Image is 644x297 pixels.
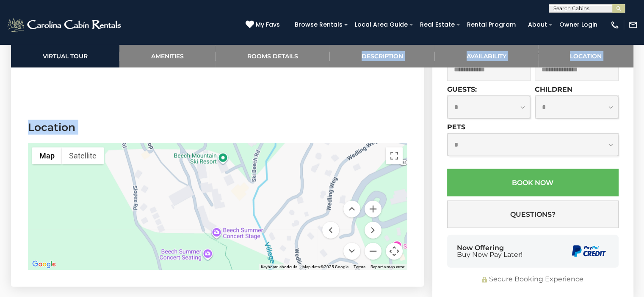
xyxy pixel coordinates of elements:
[447,275,619,285] div: Secure Booking Experience
[261,264,297,270] button: Keyboard shortcuts
[343,243,360,260] button: Move down
[447,201,619,229] button: Questions?
[457,245,522,258] div: Now Offering
[365,201,381,218] button: Zoom in
[447,169,619,197] button: Book Now
[256,20,280,29] span: My Favs
[365,243,381,260] button: Zoom out
[610,20,619,30] img: phone-regular-white.png
[538,44,633,68] a: Location
[11,44,119,68] a: Virtual Tour
[343,201,360,218] button: Move up
[416,18,459,31] a: Real Estate
[330,44,435,68] a: Description
[6,16,124,33] img: White-1-2.png
[535,86,572,94] label: Children
[457,251,522,258] span: Buy Now Pay Later!
[216,44,330,68] a: Rooms Details
[447,123,465,131] label: Pets
[386,243,403,260] button: Map camera controls
[246,20,282,30] a: My Favs
[463,18,520,31] a: Rental Program
[447,86,477,94] label: Guests:
[354,264,365,269] a: Terms (opens in new tab)
[370,264,404,269] a: Report a map error
[30,259,58,270] a: Open this area in Google Maps (opens a new window)
[322,222,339,239] button: Move left
[62,147,104,164] button: Show satellite imagery
[365,222,381,239] button: Move right
[555,18,602,31] a: Owner Login
[524,18,551,31] a: About
[28,120,407,135] h3: Location
[435,44,538,68] a: Availability
[30,259,58,270] img: Google
[32,147,62,164] button: Show street map
[302,264,348,269] span: Map data ©2025 Google
[628,20,638,30] img: mail-regular-white.png
[386,147,403,164] button: Toggle fullscreen view
[119,44,216,68] a: Amenities
[290,18,347,31] a: Browse Rentals
[351,18,412,31] a: Local Area Guide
